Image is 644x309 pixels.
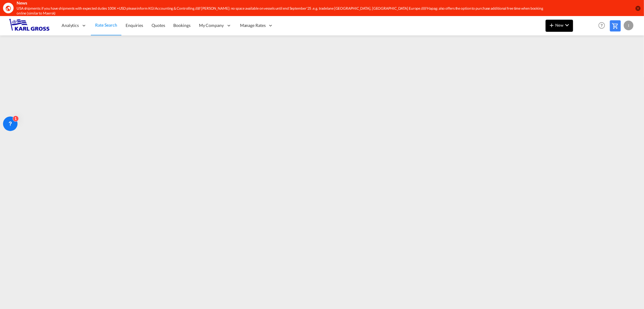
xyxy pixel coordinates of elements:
[62,22,79,28] span: Analytics
[9,19,50,32] img: 3269c73066d711f095e541db4db89301.png
[174,23,191,28] span: Bookings
[91,16,121,35] a: Rate Search
[57,16,91,35] div: Analytics
[147,16,169,35] a: Quotes
[126,23,143,28] span: Enquiries
[5,5,11,11] md-icon: icon-earth
[548,21,555,29] md-icon: icon-plus 400-fg
[240,22,266,28] span: Manage Rates
[597,20,610,31] div: Help
[635,5,641,11] button: icon-close-circle
[199,22,224,28] span: My Company
[597,20,607,31] span: Help
[624,21,633,30] div: I
[546,20,573,32] button: icon-plus 400-fgNewicon-chevron-down
[563,21,571,29] md-icon: icon-chevron-down
[95,22,117,28] span: Rate Search
[152,23,165,28] span: Quotes
[121,16,147,35] a: Enquiries
[548,23,571,28] span: New
[236,16,278,35] div: Manage Rates
[195,16,236,35] div: My Company
[17,6,545,16] div: USA shipments: if you have shipments with expected duties 100K +USD please inform KGI Accounting ...
[169,16,195,35] a: Bookings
